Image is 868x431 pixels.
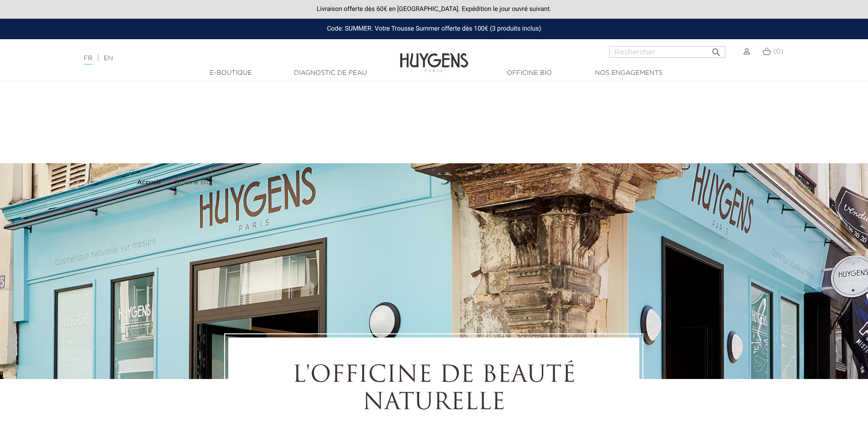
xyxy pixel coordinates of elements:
span: (0) [773,48,783,55]
a: FR [84,55,92,65]
h1: L'OFFICINE DE BEAUTÉ NATURELLE [253,363,614,417]
span: Officine Bio [174,179,211,186]
a: Officine Bio [484,68,575,78]
a: Officine Bio [174,179,211,186]
input: Rechercher [609,46,725,58]
a: Nos engagements [583,68,674,78]
button:  [708,43,724,56]
div: | [79,53,355,64]
strong: Accueil [137,179,161,186]
a: Diagnostic de peau [285,68,376,78]
i:  [711,44,722,55]
a: EN [104,55,113,62]
a: Accueil [137,179,163,186]
a: E-Boutique [185,68,277,78]
img: Huygens [400,38,468,73]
